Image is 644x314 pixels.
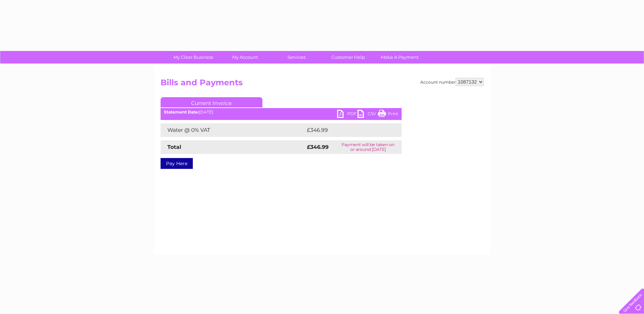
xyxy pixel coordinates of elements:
[161,110,402,115] div: [DATE]
[161,78,484,91] h2: Bills and Payments
[335,140,401,154] td: Payment will be taken on or around [DATE]
[305,123,390,137] td: £346.99
[165,51,221,64] a: My Clear Business
[161,158,193,169] a: Pay Here
[372,51,428,64] a: Make A Payment
[217,51,273,64] a: My Account
[269,51,325,64] a: Services
[161,123,305,137] td: Water @ 0% VAT
[167,144,181,150] strong: Total
[307,144,329,150] strong: £346.99
[357,110,378,120] a: CSV
[161,97,262,107] a: Current Invoice
[337,110,357,120] a: PDF
[164,109,199,115] b: Statement Date:
[420,78,484,86] div: Account number
[320,51,376,64] a: Customer Help
[378,110,398,120] a: Print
